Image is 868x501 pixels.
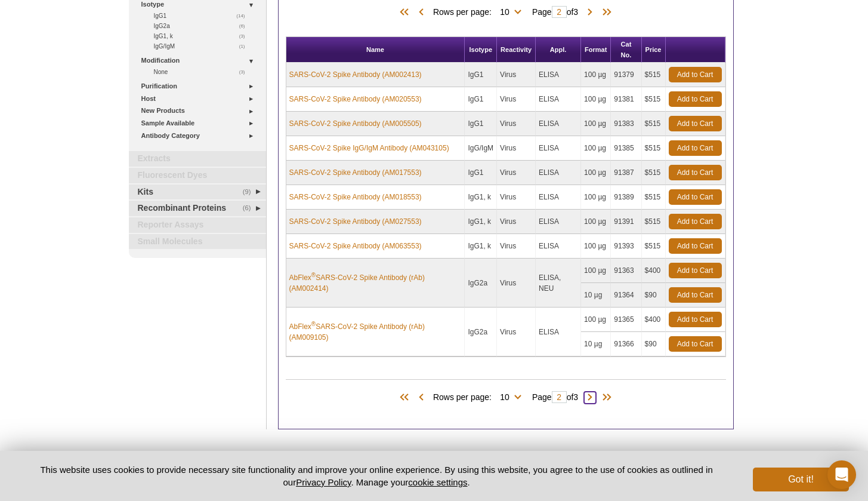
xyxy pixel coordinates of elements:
[397,392,415,404] span: First Page
[289,272,462,294] a: AbFlex®SARS-CoV-2 Spike Antibody (rAb) (AM002414)
[827,460,856,489] div: Open Intercom Messenger
[129,151,266,167] a: Extracts
[465,185,497,210] td: IgG1, k
[611,308,641,332] td: 91365
[497,308,536,356] td: Virus
[129,168,266,183] a: Fluorescent Dyes
[581,136,611,161] td: 100 µg
[289,118,422,129] a: SARS-CoV-2 Spike Antibody (AM005505)
[141,130,259,142] a: Antibody Category
[141,104,259,117] a: New Products
[289,192,422,202] a: SARS-CoV-2 Spike Antibody (AM018553)
[497,210,536,234] td: Virus
[465,37,497,63] th: Isotype
[536,136,581,161] td: ELISA
[415,7,427,19] span: Previous Page
[536,308,581,356] td: ELISA
[239,21,252,31] span: (6)
[669,116,722,131] a: Add to Cart
[497,63,536,87] td: Virus
[536,210,581,234] td: ELISA
[596,392,614,404] span: Last Page
[243,185,258,200] span: (9)
[465,234,497,259] td: IgG1, k
[465,112,497,136] td: IgG1
[154,11,252,21] a: (14)IgG1
[669,165,722,180] a: Add to Cart
[433,391,526,402] span: Rows per page:
[573,392,578,402] span: 3
[497,234,536,259] td: Virus
[536,37,581,63] th: Appl.
[611,210,641,234] td: 91391
[669,140,722,156] a: Add to Cart
[642,185,666,210] td: $515
[465,210,497,234] td: IgG1, k
[433,5,526,17] span: Rows per page:
[497,161,536,185] td: Virus
[289,69,422,80] a: SARS-CoV-2 Spike Antibody (AM002413)
[154,21,252,31] a: (6)IgG2a
[536,112,581,136] td: ELISA
[289,321,462,343] a: AbFlex®SARS-CoV-2 Spike Antibody (rAb) (AM009105)
[581,63,611,87] td: 100 µg
[611,234,641,259] td: 91393
[154,41,252,51] a: (1)IgG/IgM
[642,87,666,112] td: $515
[397,7,415,19] span: First Page
[497,112,536,136] td: Virus
[536,185,581,210] td: ELISA
[611,283,641,308] td: 91364
[642,136,666,161] td: $515
[141,80,259,93] a: Purification
[611,332,641,356] td: 91366
[497,136,536,161] td: Virus
[611,161,641,185] td: 91387
[669,312,722,327] a: Add to Cart
[536,161,581,185] td: ELISA
[465,161,497,185] td: IgG1
[289,143,449,153] a: SARS-CoV-2 Spike IgG/IgM Antibody (AM043105)
[289,241,422,251] a: SARS-CoV-2 Spike Antibody (AM063553)
[581,332,611,356] td: 10 µg
[581,283,611,308] td: 10 µg
[536,63,581,87] td: ELISA
[289,216,422,227] a: SARS-CoV-2 Spike Antibody (AM027553)
[611,136,641,161] td: 91385
[581,87,611,112] td: 100 µg
[611,185,641,210] td: 91389
[581,37,611,63] th: Format
[642,37,666,63] th: Price
[581,234,611,259] td: 100 µg
[141,117,259,130] a: Sample Available
[642,332,666,356] td: $90
[286,379,726,380] h2: Products (24)
[669,287,722,303] a: Add to Cart
[669,189,722,205] a: Add to Cart
[669,336,722,352] a: Add to Cart
[154,67,252,77] a: (3)None
[536,87,581,112] td: ELISA
[497,87,536,112] td: Virus
[526,391,584,403] span: Page of
[642,112,666,136] td: $515
[141,93,259,105] a: Host
[642,234,666,259] td: $515
[584,392,596,404] span: Next Page
[611,259,641,283] td: 91363
[408,477,467,487] button: cookie settings
[154,31,252,41] a: (3)IgG1, k
[526,6,584,18] span: Page of
[465,63,497,87] td: IgG1
[669,67,722,82] a: Add to Cart
[642,63,666,87] td: $515
[581,185,611,210] td: 100 µg
[236,11,251,21] span: (14)
[311,321,316,327] sup: ®
[497,37,536,63] th: Reactivity
[584,7,596,19] span: Next Page
[642,283,666,308] td: $90
[581,210,611,234] td: 100 µg
[129,234,266,250] a: Small Molecules
[642,161,666,185] td: $515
